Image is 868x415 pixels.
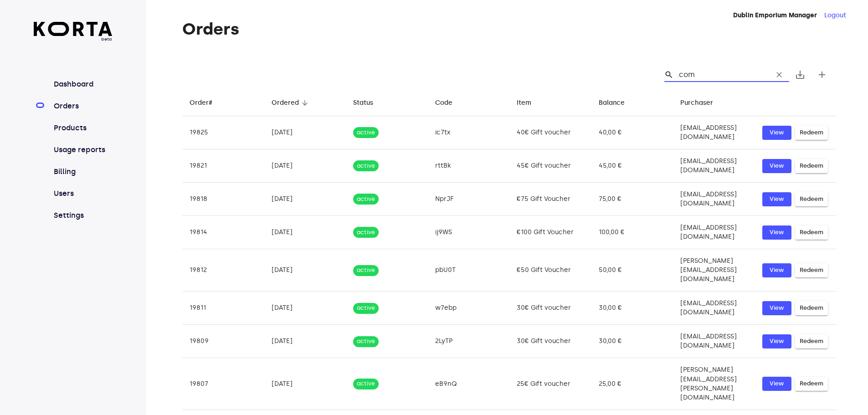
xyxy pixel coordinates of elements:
td: 25,00 € [591,358,673,410]
td: pbU0T [428,249,510,292]
span: active [353,128,379,137]
button: View [762,334,791,348]
span: Redeem [800,379,823,389]
a: Users [52,188,113,199]
td: 30,00 € [591,325,673,358]
td: 50,00 € [591,249,673,292]
span: arrow_downward [301,99,309,107]
button: View [762,192,791,206]
div: Code [435,97,452,108]
td: [DATE] [264,292,346,325]
div: Item [517,97,531,108]
h1: Orders [182,20,837,38]
span: View [767,379,787,389]
td: ij9WS [428,216,510,249]
td: [DATE] [264,183,346,216]
button: View [762,301,791,315]
span: Redeem [800,194,823,205]
button: Redeem [795,263,828,277]
button: Export [789,64,811,86]
span: View [767,227,787,238]
td: [DATE] [264,358,346,410]
span: View [767,194,787,205]
span: add [817,69,827,80]
td: 19814 [182,216,264,249]
span: search [664,70,673,79]
a: Billing [52,166,113,177]
button: Redeem [795,301,828,315]
td: 19811 [182,292,264,325]
td: [EMAIL_ADDRESS][DOMAIN_NAME] [673,116,755,149]
button: Create new gift card [811,64,833,86]
button: View [762,377,791,391]
a: Orders [52,101,113,112]
td: [PERSON_NAME][EMAIL_ADDRESS][PERSON_NAME][DOMAIN_NAME] [673,358,755,410]
span: Item [517,97,543,108]
td: 30€ Gift voucher [509,292,591,325]
button: View [762,263,791,277]
td: [DATE] [264,116,346,149]
span: Redeem [800,128,823,138]
td: 40,00 € [591,116,673,149]
button: View [762,159,791,173]
div: Order# [190,97,212,108]
button: Redeem [795,225,828,240]
td: 19809 [182,325,264,358]
span: active [353,337,379,346]
button: Redeem [795,334,828,348]
img: Korta [34,22,113,36]
td: 19807 [182,358,264,410]
span: Status [353,97,385,108]
span: View [767,265,787,276]
a: Usage reports [52,144,113,155]
button: Logout [824,11,846,20]
span: View [767,161,787,171]
td: €75 Gift Voucher [509,183,591,216]
div: Status [353,97,373,108]
td: rttBk [428,149,510,183]
span: active [353,266,379,275]
td: 45,00 € [591,149,673,183]
button: Redeem [795,126,828,140]
td: €100 Gift Voucher [509,216,591,249]
span: Purchaser [680,97,725,108]
span: active [353,162,379,170]
td: [EMAIL_ADDRESS][DOMAIN_NAME] [673,183,755,216]
td: 19825 [182,116,264,149]
div: Purchaser [680,97,713,108]
td: [DATE] [264,149,346,183]
span: active [353,379,379,388]
span: Balance [599,97,637,108]
button: Redeem [795,377,828,391]
button: View [762,126,791,140]
div: Ordered [272,97,299,108]
td: 25€ Gift voucher [509,358,591,410]
td: 40€ Gift voucher [509,116,591,149]
span: Redeem [800,161,823,171]
td: 30€ Gift voucher [509,325,591,358]
span: Order# [190,97,224,108]
td: 2LyTP [428,325,510,358]
a: View [762,225,791,240]
span: active [353,195,379,204]
td: [DATE] [264,216,346,249]
td: [EMAIL_ADDRESS][DOMAIN_NAME] [673,149,755,183]
span: active [353,304,379,313]
div: Balance [599,97,625,108]
span: clear [775,70,784,79]
td: w7ebp [428,292,510,325]
td: eB9nQ [428,358,510,410]
span: save_alt [795,69,806,80]
span: Redeem [800,336,823,347]
a: Products [52,123,113,133]
span: beta [34,36,113,42]
td: [EMAIL_ADDRESS][DOMAIN_NAME] [673,216,755,249]
a: Dashboard [52,79,113,90]
td: 19812 [182,249,264,292]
